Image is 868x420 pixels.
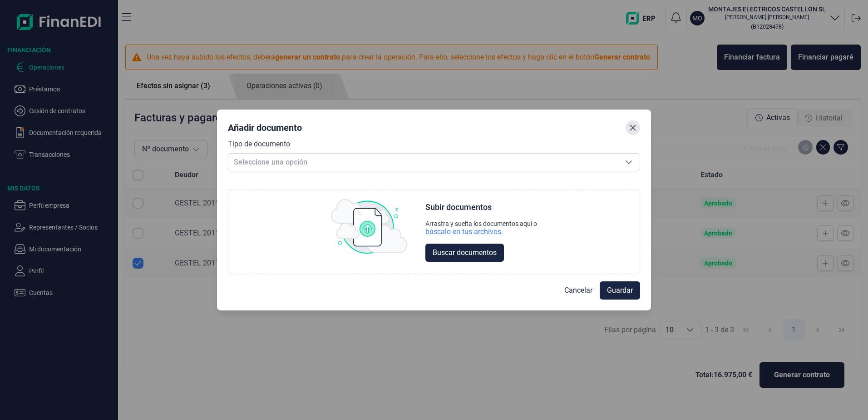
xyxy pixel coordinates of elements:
span: Cancelar [564,285,592,296]
span: Seleccione una opción [228,154,618,171]
div: búscalo en tus archivos. [425,227,537,236]
div: Seleccione una opción [618,154,640,171]
span: Buscar documentos [433,247,497,258]
button: Close [626,120,640,135]
div: Subir documentos [425,202,492,213]
button: Cancelar [557,281,600,300]
img: upload img [331,199,407,254]
span: Guardar [607,285,633,296]
div: Arrastra y suelta los documentos aquí o [425,220,537,227]
div: búscalo en tus archivos. [425,227,503,236]
button: Buscar documentos [425,244,504,262]
button: Guardar [600,281,640,300]
label: Tipo de documento [228,139,290,150]
div: Añadir documento [228,121,302,134]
